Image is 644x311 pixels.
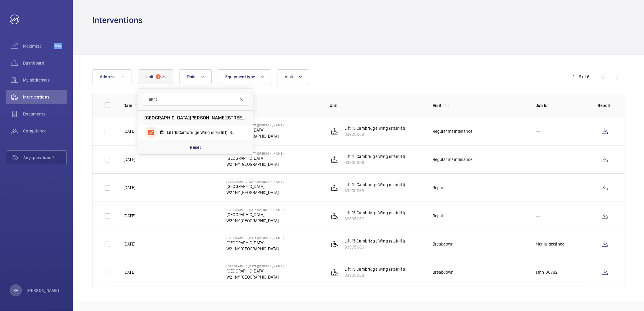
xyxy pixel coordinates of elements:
[23,155,66,161] span: Any questions ?
[226,189,284,196] p: W2 1NY [GEOGRAPHIC_DATA]
[179,69,212,84] button: Date
[226,212,284,218] p: [GEOGRAPHIC_DATA]
[218,69,271,84] button: Equipment type
[344,182,405,188] p: Lift 15 Cambridge Wing (stairlift)
[23,60,67,66] span: Dashboard
[27,287,59,293] p: [PERSON_NAME]
[344,131,405,137] p: 83905066
[344,153,405,159] p: Lift 15 Cambridge Wing (stairlift)
[536,213,541,219] p: ---
[344,159,405,166] p: 83905066
[226,102,320,109] p: Address
[123,185,135,191] p: [DATE]
[226,208,284,212] p: [GEOGRAPHIC_DATA][PERSON_NAME]
[226,240,284,246] p: [GEOGRAPHIC_DATA]
[54,43,62,49] span: Beta
[100,74,116,79] span: Address
[536,269,558,275] p: smh106762
[344,238,405,244] p: Lift 15 Cambridge Wing (stairlift)
[433,185,445,191] div: Repair
[433,241,454,247] div: Breakdown
[23,43,54,49] span: Maximize
[13,287,18,293] p: RA
[331,212,338,219] img: platform_lift.svg
[226,183,284,189] p: [GEOGRAPHIC_DATA]
[226,133,284,139] p: W2 1NY [GEOGRAPHIC_DATA]
[226,218,284,224] p: W2 1NY [GEOGRAPHIC_DATA]
[23,111,67,117] span: Documents
[331,240,338,248] img: platform_lift.svg
[331,184,338,191] img: platform_lift.svg
[226,161,284,167] p: W2 1NY [GEOGRAPHIC_DATA]
[226,236,284,240] p: [GEOGRAPHIC_DATA][PERSON_NAME]
[144,115,247,121] span: [GEOGRAPHIC_DATA][PERSON_NAME][STREET_ADDRESS]
[226,152,284,155] p: [GEOGRAPHIC_DATA][PERSON_NAME]
[221,130,226,135] span: lift
[226,264,284,268] p: [GEOGRAPHIC_DATA][PERSON_NAME]
[344,125,405,131] p: Lift 15 Cambridge Wing (stairlift)
[174,130,179,135] span: 15
[331,269,338,276] img: platform_lift.svg
[123,102,132,109] p: Date
[536,241,565,247] p: Manju declined
[226,246,284,252] p: W2 1NY [GEOGRAPHIC_DATA]
[536,156,541,162] p: ---
[167,129,237,135] span: Cambridge Wing (stair ), 83905066
[226,123,284,127] p: [GEOGRAPHIC_DATA][PERSON_NAME]
[226,180,284,183] p: [GEOGRAPHIC_DATA][PERSON_NAME]
[344,216,405,222] p: 83905066
[167,130,173,135] span: Lift
[344,210,405,216] p: Lift 15 Cambridge Wing (stairlift)
[344,272,405,278] p: 83905066
[598,102,612,109] p: Report
[187,74,196,79] span: Date
[226,274,284,280] p: W2 1NY [GEOGRAPHIC_DATA]
[536,102,588,109] p: Job Id
[138,69,173,84] button: Unit1
[156,74,161,79] span: 1
[226,127,284,133] p: [GEOGRAPHIC_DATA]
[146,74,153,79] span: Unit
[123,213,135,219] p: [DATE]
[226,155,284,161] p: [GEOGRAPHIC_DATA]
[285,74,293,79] span: Visit
[433,102,442,109] p: Visit
[123,128,135,134] p: [DATE]
[23,77,67,83] span: My addresses
[277,69,309,84] button: Visit
[344,188,405,194] p: 83905066
[23,94,67,100] span: Interventions
[123,269,135,275] p: [DATE]
[433,213,445,219] div: Repair
[123,241,135,247] p: [DATE]
[344,266,405,272] p: Lift 15 Cambridge Wing (stairlift)
[190,144,201,150] p: Reset
[23,128,67,134] span: Compliance
[344,244,405,250] p: 83905066
[331,156,338,163] img: platform_lift.svg
[433,128,472,134] div: Regular maintenance
[433,269,454,275] div: Breakdown
[226,268,284,274] p: [GEOGRAPHIC_DATA]
[92,69,132,84] button: Address
[433,156,472,162] div: Regular maintenance
[536,128,541,134] p: ---
[225,74,255,79] span: Equipment type
[330,102,423,109] p: Unit
[573,74,590,80] div: 1 – 6 of 6
[143,93,248,106] input: Search by unit or address
[536,185,541,191] p: ---
[331,128,338,135] img: platform_lift.svg
[123,156,135,162] p: [DATE]
[92,15,143,26] h1: Interventions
